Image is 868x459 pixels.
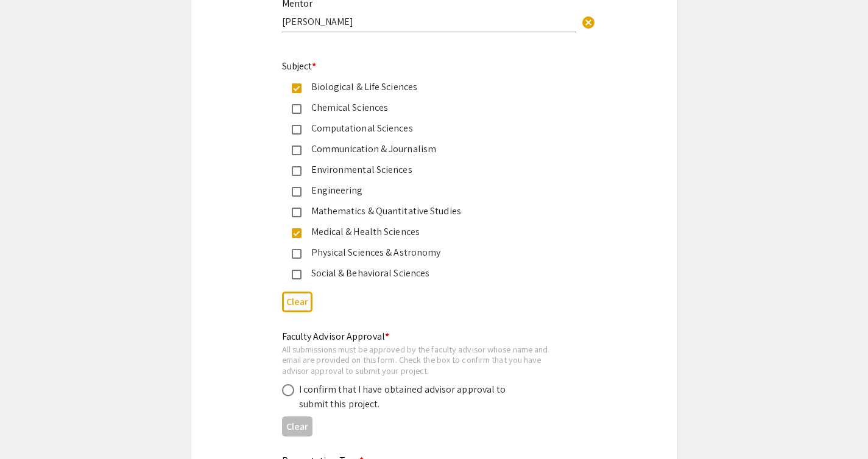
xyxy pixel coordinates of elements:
[302,225,557,239] div: Medical & Health Sciences
[302,163,557,177] div: Environmental Sciences
[302,266,557,281] div: Social & Behavioral Sciences
[282,15,576,28] input: Type Here
[9,404,52,450] iframe: Chat
[282,60,317,72] mat-label: Subject
[282,330,390,343] mat-label: Faculty Advisor Approval
[302,204,557,219] div: Mathematics & Quantitative Studies
[299,382,512,412] div: I confirm that I have obtained advisor approval to submit this project.
[576,9,601,33] button: Clear
[282,416,312,436] button: Clear
[302,80,557,94] div: Biological & Life Sciences
[282,292,312,312] button: Clear
[302,142,557,156] div: Communication & Journalism
[302,245,557,260] div: Physical Sciences & Astronomy
[302,100,557,115] div: Chemical Sciences
[282,344,567,376] div: All submissions must be approved by the faculty advisor whose name and email are provided on this...
[302,183,557,198] div: Engineering
[302,121,557,136] div: Computational Sciences
[581,15,596,30] span: cancel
